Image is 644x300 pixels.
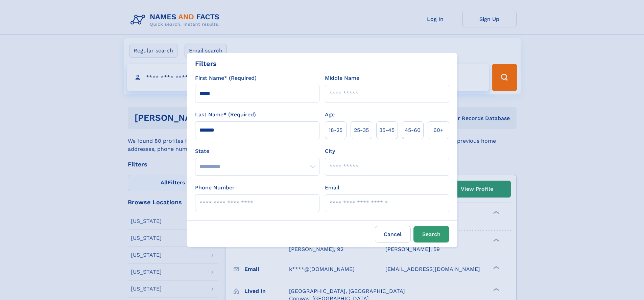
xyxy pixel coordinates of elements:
[195,147,319,155] label: State
[195,111,256,119] label: Last Name* (Required)
[325,184,339,192] label: Email
[329,126,342,134] span: 18‑25
[325,111,335,119] label: Age
[405,126,421,134] span: 45‑60
[413,226,449,243] button: Search
[325,147,335,155] label: City
[354,126,369,134] span: 25‑35
[195,184,235,192] label: Phone Number
[375,226,411,243] label: Cancel
[433,126,444,134] span: 60+
[195,59,217,69] div: Filters
[379,126,395,134] span: 35‑45
[325,74,359,82] label: Middle Name
[195,74,257,82] label: First Name* (Required)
